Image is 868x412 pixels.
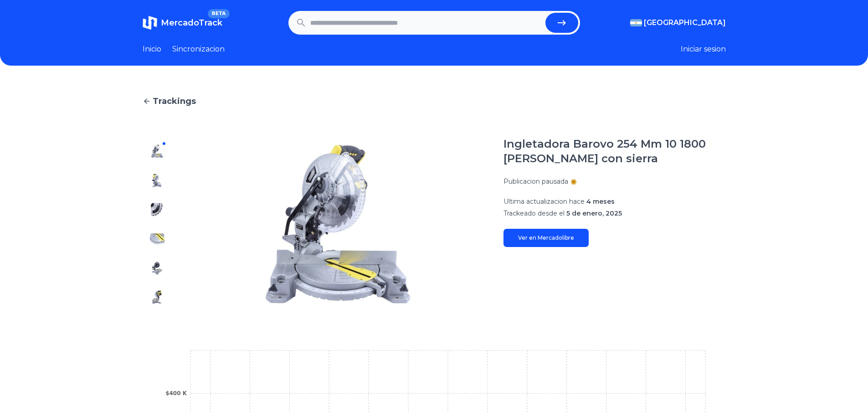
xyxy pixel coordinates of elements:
a: Trackings [143,95,726,108]
a: Sincronizacion [172,44,225,55]
tspan: $400 K [165,390,187,397]
img: Ingletadora Barovo 254 Mm 10 1800 Watts con sierra [150,261,164,275]
button: [GEOGRAPHIC_DATA] [630,17,726,28]
span: MercadoTrack [161,18,222,28]
span: Trackings [153,95,196,108]
img: MercadoTrack [143,15,157,30]
img: Argentina [630,19,642,26]
img: Ingletadora Barovo 254 Mm 10 1800 Watts con sierra [190,137,485,312]
img: Ingletadora Barovo 254 Mm 10 1800 Watts con sierra [150,290,164,304]
span: 4 meses [586,197,615,206]
a: Ver en Mercadolibre [503,229,589,247]
a: MercadoTrackBETA [143,15,222,30]
button: Iniciar sesion [681,44,726,55]
h1: Ingletadora Barovo 254 Mm 10 1800 [PERSON_NAME] con sierra [503,137,726,166]
span: [GEOGRAPHIC_DATA] [644,17,726,28]
a: Inicio [143,44,161,55]
span: Ultima actualizacion hace [503,197,585,206]
img: Ingletadora Barovo 254 Mm 10 1800 Watts con sierra [150,202,164,217]
img: Ingletadora Barovo 254 Mm 10 1800 Watts con sierra [150,232,164,246]
img: Ingletadora Barovo 254 Mm 10 1800 Watts con sierra [150,144,164,159]
span: BETA [208,9,229,18]
span: 5 de enero, 2025 [566,209,622,217]
p: Publicacion pausada [503,177,568,186]
img: Ingletadora Barovo 254 Mm 10 1800 Watts con sierra [150,173,164,188]
span: Trackeado desde el [503,209,565,217]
